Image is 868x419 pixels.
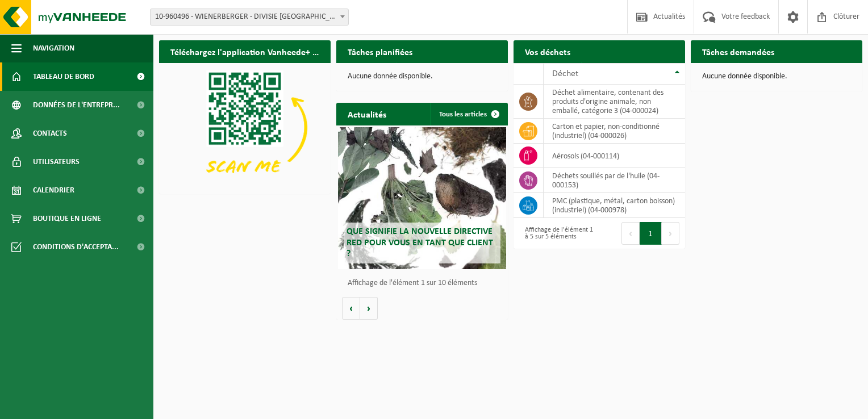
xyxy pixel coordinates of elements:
span: Navigation [33,34,74,62]
td: aérosols (04-000114) [544,144,685,168]
p: Affichage de l'élément 1 sur 10 éléments [348,279,502,287]
div: Affichage de l'élément 1 à 5 sur 5 éléments [519,221,594,246]
span: 10-960496 - WIENERBERGER - DIVISIE DOORNIK - MAULDE [151,9,348,25]
span: 10-960496 - WIENERBERGER - DIVISIE DOORNIK - MAULDE [150,9,349,26]
h2: Actualités [336,103,398,125]
span: Calendrier [33,176,74,204]
span: Conditions d'accepta... [33,233,119,261]
h2: Téléchargez l'application Vanheede+ maintenant! [159,40,331,62]
h2: Vos déchets [514,40,582,62]
p: Aucune donnée disponible. [348,73,496,81]
span: Tableau de bord [33,62,94,91]
button: Next [662,222,679,245]
img: Download de VHEPlus App [159,63,331,192]
td: PMC (plastique, métal, carton boisson) (industriel) (04-000978) [544,193,685,218]
h2: Tâches demandées [691,40,786,62]
span: Déchet [552,69,578,78]
button: Vorige [342,297,360,320]
span: Que signifie la nouvelle directive RED pour vous en tant que client ? [347,227,493,258]
button: 1 [640,222,662,245]
td: déchet alimentaire, contenant des produits d'origine animale, non emballé, catégorie 3 (04-000024) [544,85,685,119]
button: Volgende [360,297,378,320]
h2: Tâches planifiées [336,40,424,62]
iframe: chat widget [6,394,190,419]
p: Aucune donnée disponible. [702,73,851,81]
span: Données de l'entrepr... [33,91,120,119]
a: Que signifie la nouvelle directive RED pour vous en tant que client ? [338,127,506,269]
button: Previous [621,222,640,245]
span: Contacts [33,119,67,148]
span: Boutique en ligne [33,204,101,233]
span: Utilisateurs [33,148,80,176]
td: déchets souillés par de l'huile (04-000153) [544,168,685,193]
td: carton et papier, non-conditionné (industriel) (04-000026) [544,119,685,144]
a: Tous les articles [430,103,507,125]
